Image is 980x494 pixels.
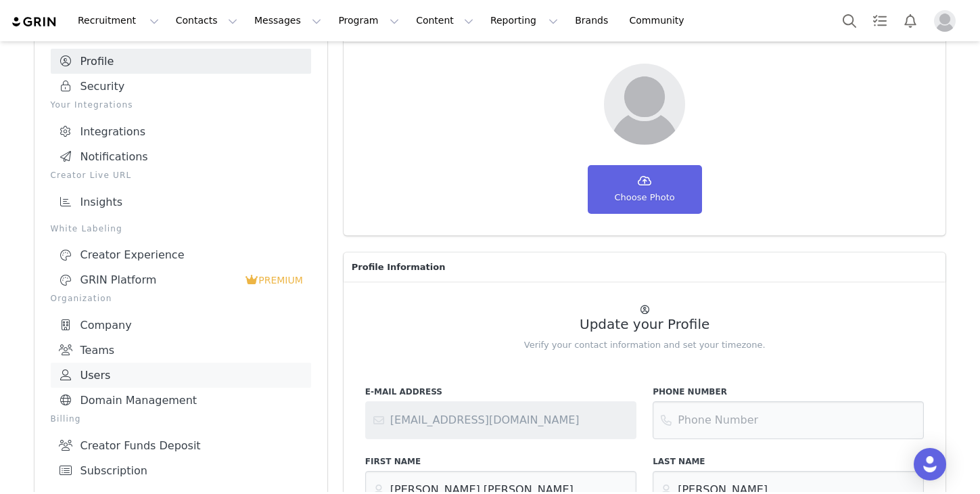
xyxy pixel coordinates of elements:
[51,99,311,111] p: Your Integrations
[258,275,303,286] span: PREMIUM
[365,317,925,332] h2: Update your Profile
[615,191,675,204] span: Choose Photo
[653,401,924,439] input: Phone Number
[51,292,311,305] p: Organization
[835,5,864,36] button: Search
[51,119,311,144] a: Integrations
[51,169,311,181] p: Creator Live URL
[895,5,925,36] button: Notifications
[926,10,969,32] button: Profile
[352,261,446,274] span: Profile Information
[365,338,925,352] p: Verify your contact information and set your timezone.
[51,458,311,483] a: Subscription
[408,5,482,36] button: Content
[365,455,636,468] label: First Name
[246,5,329,36] button: Messages
[934,10,956,32] img: placeholder-profile.jpg
[11,16,58,28] img: grin logo
[51,363,311,388] a: Users
[567,5,620,36] a: Brands
[51,49,311,74] a: Profile
[59,248,303,262] div: Creator Experience
[365,401,636,439] input: Contact support or your account administrator to change your email address
[51,243,311,267] a: Creator Experience
[51,74,311,99] a: Security
[653,455,924,468] label: Last Name
[482,5,566,36] button: Reporting
[330,5,407,36] button: Program
[59,273,246,287] div: GRIN Platform
[604,64,685,145] img: Your picture
[51,338,311,363] a: Teams
[914,448,946,480] div: Open Intercom Messenger
[51,189,311,215] a: Insights
[51,313,311,338] a: Company
[51,388,311,413] a: Domain Management
[51,144,311,169] a: Notifications
[51,433,311,458] a: Creator Funds Deposit
[653,386,924,398] label: Phone Number
[51,413,311,425] p: Billing
[622,5,699,36] a: Community
[168,5,246,36] button: Contacts
[51,223,311,235] p: White Labeling
[70,5,167,36] button: Recruitment
[51,267,311,292] a: GRIN Platform PREMIUM
[865,5,895,36] a: Tasks
[365,386,636,398] label: E-Mail Address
